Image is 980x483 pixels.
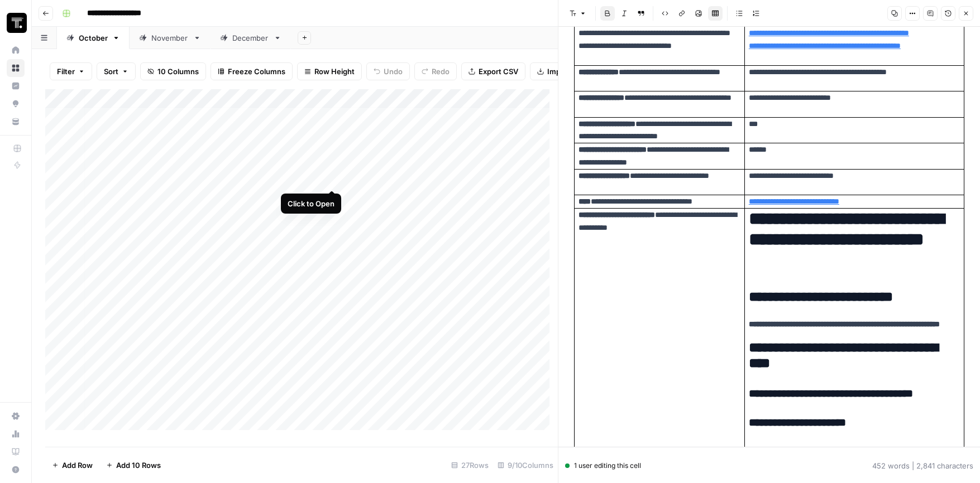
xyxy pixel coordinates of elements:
span: Freeze Columns [228,66,285,77]
a: Browse [7,59,25,77]
div: December [232,32,269,44]
a: October [57,27,130,49]
div: November [151,32,189,44]
a: Learning Hub [7,443,25,461]
div: 1 user editing this cell [565,461,641,471]
span: Undo [384,66,403,77]
a: Usage [7,425,25,443]
div: Click to Open [288,198,334,209]
span: Redo [432,66,450,77]
button: Export CSV [461,62,525,80]
span: Sort [104,66,118,77]
button: Undo [366,62,410,80]
button: Workspace: Thoughtspot [7,9,25,37]
span: Filter [57,66,75,77]
div: October [79,32,108,44]
button: Sort [97,62,136,80]
button: Row Height [297,62,362,80]
a: Insights [7,77,25,95]
button: Help + Support [7,461,25,479]
a: November [130,27,211,49]
img: Thoughtspot Logo [7,13,27,33]
button: Add 10 Rows [99,456,168,474]
span: Import CSV [547,66,587,77]
span: Add Row [62,460,93,471]
div: 452 words | 2,841 characters [872,460,973,471]
span: Row Height [314,66,355,77]
span: 10 Columns [157,66,199,77]
div: 9/10 Columns [493,456,558,474]
button: Freeze Columns [211,62,293,80]
span: Export CSV [479,66,518,77]
span: Add 10 Rows [116,460,161,471]
button: Add Row [45,456,99,474]
div: 27 Rows [447,456,493,474]
button: Import CSV [530,62,595,80]
a: Settings [7,407,25,425]
a: December [211,27,291,49]
button: Filter [50,62,92,80]
a: Opportunities [7,95,25,113]
a: Your Data [7,113,25,131]
a: Home [7,41,25,59]
button: 10 Columns [140,62,206,80]
button: Redo [414,62,457,80]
